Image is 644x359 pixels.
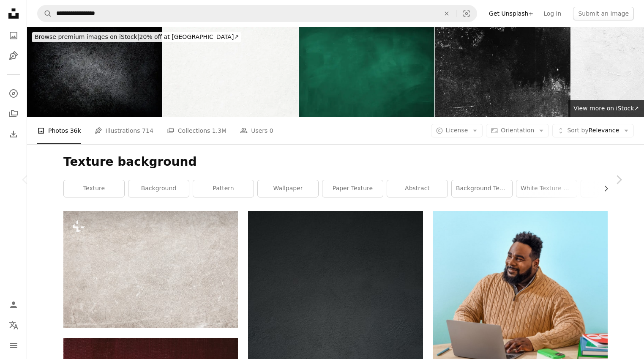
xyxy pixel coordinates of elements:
[35,33,239,40] span: 20% off at [GEOGRAPHIC_DATA] ↗
[63,265,238,273] a: a black and white photo of a clock on a wall
[552,124,634,137] button: Sort byRelevance
[516,180,577,197] a: white texture background
[568,100,644,117] a: View more on iStock↗
[593,139,644,220] a: Next
[431,124,483,137] button: License
[142,126,153,135] span: 714
[446,127,468,134] span: License
[538,7,566,20] a: Log in
[95,117,153,144] a: Illustrations 714
[35,33,139,40] span: Browse premium images on iStock |
[5,27,22,44] a: Photos
[248,338,423,346] a: black textile in close up photography
[567,127,588,134] span: Sort by
[5,337,22,354] button: Menu
[387,180,448,197] a: abstract
[258,180,318,197] a: wallpaper
[435,27,570,117] img: Grunge dirty background overlay
[501,127,534,134] span: Orientation
[63,211,238,327] img: a black and white photo of a clock on a wall
[573,7,634,20] button: Submit an image
[299,27,434,117] img: Blank blackboard
[452,180,512,197] a: background texture
[212,126,226,135] span: 1.3M
[64,180,124,197] a: texture
[437,5,456,22] button: Clear
[5,296,22,313] a: Log in / Sign up
[5,85,22,102] a: Explore
[37,5,477,22] form: Find visuals sitewide
[5,47,22,64] a: Illustrations
[5,126,22,143] a: Download History
[486,124,549,137] button: Orientation
[567,126,619,135] span: Relevance
[581,180,641,197] a: paper
[484,7,538,20] a: Get Unsplash+
[270,126,273,135] span: 0
[163,27,298,117] img: white paper background, fibrous cardboard texture for scrapbooking
[5,105,22,122] a: Collections
[240,117,273,144] a: Users 0
[322,180,383,197] a: paper texture
[167,117,226,144] a: Collections 1.3M
[5,317,22,334] button: Language
[193,180,254,197] a: pattern
[27,27,162,117] img: XXXL dark concrete
[63,154,608,170] h1: Texture background
[573,105,639,112] span: View more on iStock ↗
[456,5,477,22] button: Visual search
[27,27,246,47] a: Browse premium images on iStock|20% off at [GEOGRAPHIC_DATA]↗
[128,180,189,197] a: background
[38,5,52,22] button: Search Unsplash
